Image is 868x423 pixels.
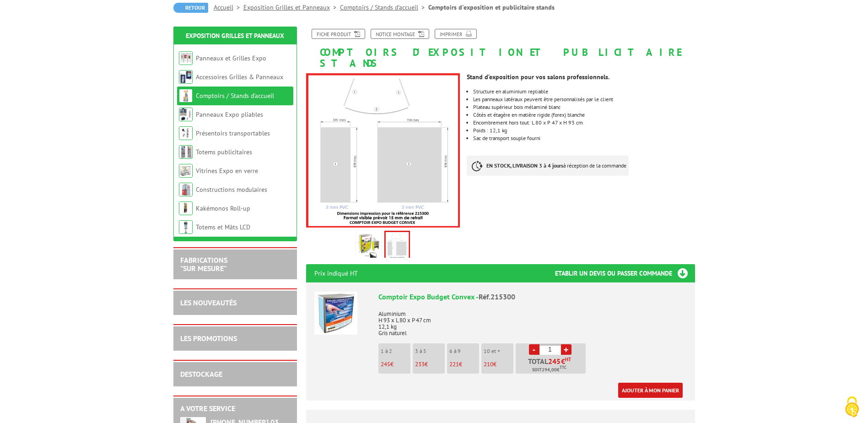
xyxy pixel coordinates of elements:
[179,89,193,103] img: Comptoirs / Stands d'accueil
[314,264,358,282] p: Prix indiqué HT
[532,366,566,374] span: Soit €
[196,185,267,194] a: Constructions modulaires
[486,162,563,169] strong: EN STOCK, LIVRAISON 3 à 4 jours
[314,292,357,335] img: Comptoir Expo Budget Convex
[196,92,274,100] a: Comptoirs / Stands d'accueil
[179,70,193,84] img: Accessoires Grilles & Panneaux
[179,126,193,140] img: Présentoirs transportables
[467,73,609,81] strong: Stand d’exposition pour vos salons professionnels.
[378,304,687,336] p: Aluminium H 93 x L 80 x P 47 cm 12,1 kg Gris naturel
[548,358,561,365] span: 245
[449,361,479,368] p: €
[214,3,243,11] a: Accueil
[484,348,513,354] p: 10 et +
[473,97,695,102] li: Les panneaux latéraux peuvent être personnalisés par le client
[299,29,702,69] h1: Comptoirs d'exposition et publicitaire stands
[179,145,193,159] img: Totems publicitaires
[196,148,252,156] a: Totems publicitaires
[484,361,513,368] p: €
[180,255,227,273] a: FABRICATIONS"Sur Mesure"
[473,104,695,110] li: Plateau supérieur bois mélaminé blanc
[479,292,515,301] span: Réf.215300
[196,223,250,231] a: Totems et Mâts LCD
[473,136,695,141] li: Sac de transport souple fourni
[381,348,410,354] p: 1 à 2
[358,233,380,261] img: comptoirs_et_pupitres_215300_1.jpg
[179,51,193,65] img: Panneaux et Grilles Expo
[561,358,565,365] span: €
[449,360,459,368] span: 221
[473,120,695,125] li: Encombrement hors tout: L 80 x P 47 x H 93 cm
[180,334,237,343] a: LES PROMOTIONS
[836,392,868,423] button: Cookies (fenêtre modale)
[196,73,283,81] a: Accessoires Grilles & Panneaux
[542,366,557,374] span: 294,00
[518,358,586,374] p: Total
[180,405,290,413] h2: A votre service
[312,29,365,39] a: Fiche produit
[385,232,409,260] img: 215300_-_shemas_v3.jpg
[306,73,460,228] img: 215300_-_shemas_v3.jpg
[196,167,258,175] a: Vitrines Expo en verre
[565,356,571,363] sup: HT
[371,29,429,39] a: Notice Montage
[449,348,479,354] p: 6 à 9
[179,183,193,196] img: Constructions modulaires
[381,360,390,368] span: 245
[841,396,863,418] img: Cookies (fenêtre modale)
[179,201,193,215] img: Kakémonos Roll-up
[415,360,425,368] span: 233
[179,108,193,121] img: Panneaux Expo pliables
[179,164,193,178] img: Vitrines Expo en verre
[473,112,695,118] li: Côtés et étagère en matière rigide (forex) blanche
[340,3,428,11] a: Comptoirs / Stands d'accueil
[196,54,266,62] a: Panneaux et Grilles Expo
[560,365,566,370] sup: TTC
[179,220,193,234] img: Totems et Mâts LCD
[428,3,555,12] li: Comptoirs d'exposition et publicitaire stands
[473,89,695,94] li: Structure en aluminium repliable
[618,383,683,398] a: Ajouter à mon panier
[435,29,477,39] a: Imprimer
[196,129,270,137] a: Présentoirs transportables
[529,344,539,355] a: -
[186,32,284,40] a: Exposition Grilles et Panneaux
[180,369,222,379] a: DESTOCKAGE
[243,3,340,11] a: Exposition Grilles et Panneaux
[196,110,263,119] a: Panneaux Expo pliables
[555,264,695,282] h3: Etablir un devis ou passer commande
[467,156,629,176] p: à réception de la commande
[173,3,208,13] a: Retour
[415,348,445,354] p: 3 à 5
[378,292,687,302] div: Comptoir Expo Budget Convex -
[196,204,250,212] a: Kakémonos Roll-up
[180,298,237,307] a: LES NOUVEAUTÉS
[473,128,695,133] li: Poids : 12,1 kg
[415,361,445,368] p: €
[484,360,493,368] span: 210
[561,344,571,355] a: +
[381,361,410,368] p: €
